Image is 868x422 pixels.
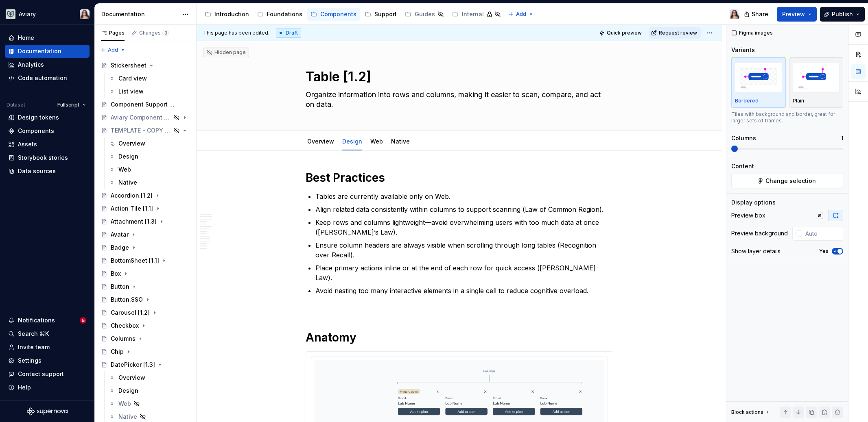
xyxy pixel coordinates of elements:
div: BottomSheet [1.1] [111,257,159,265]
a: Components [307,8,360,21]
div: Storybook stories [18,154,68,162]
div: Support [374,10,397,18]
a: Home [5,31,90,44]
button: Contact support [5,368,90,381]
button: Help [5,381,90,394]
div: Design tokens [18,113,59,122]
a: Button.SSO [98,293,193,306]
a: Stickersheet [98,59,193,72]
div: Overview [118,374,145,382]
button: Fullscript [54,99,90,111]
button: Preview [777,7,817,22]
span: Change selection [765,177,816,185]
a: Supernova Logo [27,407,68,415]
div: Dataset [7,102,25,108]
div: Card view [118,74,147,83]
textarea: Table [1.2] [304,67,612,87]
a: Columns [98,332,193,345]
span: 5 [80,317,86,324]
span: Quick preview [607,30,642,36]
a: Overview [105,137,193,150]
a: Avatar [98,228,193,241]
div: TEMPLATE - COPY ME [111,126,171,135]
div: Content [731,162,754,170]
div: Block actions [731,407,771,418]
p: Ensure column headers are always visible when scrolling through long tables (Recognition over Rec... [315,240,613,260]
button: placeholderPlain [789,57,844,108]
div: Hidden page [206,49,246,56]
div: Design [118,387,138,395]
div: Contact support [18,370,64,378]
button: Add [506,9,536,20]
a: Guides [402,8,447,21]
div: Overview [118,139,145,148]
a: Component Support Tables [98,98,193,111]
span: Share [752,10,768,18]
a: Checkbox [98,319,193,332]
span: 3 [162,30,169,36]
a: Code automation [5,72,90,85]
button: placeholderBordered [731,57,786,108]
a: Invite team [5,341,90,354]
a: Assets [5,138,90,151]
label: Yes [819,248,829,255]
div: Button.SSO [111,296,143,304]
img: Brittany Hogg [80,9,90,19]
a: Attachment [1.3] [98,215,193,228]
p: Bordered [735,98,759,104]
a: Internal [449,8,504,21]
img: placeholder [735,63,782,92]
div: Documentation [101,10,178,18]
p: Place primary actions inline or at the end of each row for quick access ([PERSON_NAME] Law). [315,263,613,283]
button: Request review [649,27,701,39]
button: Quick preview [597,27,645,39]
div: Analytics [18,61,44,69]
img: 256e2c79-9abd-4d59-8978-03feab5a3943.png [6,9,15,19]
p: Keep rows and columns lightweight—avoid overwhelming users with too much data at once ([PERSON_NA... [315,218,613,237]
div: Draft [276,28,301,38]
a: Web [105,163,193,176]
div: Internal [462,10,484,18]
a: Design [105,150,193,163]
div: Tiles with background and border, great for larger sets of frames. [731,111,843,124]
button: Add [98,44,128,56]
a: Action Tile [1.1] [98,202,193,215]
a: DatePicker [1.3] [98,358,193,371]
a: Components [5,124,90,137]
a: Settings [5,354,90,367]
div: Overview [304,133,337,150]
span: Fullscript [57,102,79,108]
div: Box [111,270,121,278]
div: Native [388,133,413,150]
div: Foundations [267,10,302,18]
div: Changes [139,30,169,36]
div: Preview box [731,211,765,220]
div: Web [367,133,386,150]
div: Settings [18,357,42,365]
span: Request review [659,30,697,36]
a: Web [105,397,193,410]
a: Native [391,138,410,145]
a: Analytics [5,58,90,71]
div: Preview background [731,229,788,237]
div: Guides [415,10,435,18]
a: Storybook stories [5,151,90,164]
a: Introduction [201,8,252,21]
div: Page tree [201,6,504,22]
div: Design [118,152,138,161]
span: Preview [782,10,805,18]
span: Add [108,47,118,53]
div: List view [118,87,144,96]
div: Components [320,10,356,18]
div: Avatar [111,231,129,239]
div: Invite team [18,343,50,351]
img: placeholder [793,63,840,92]
div: Components [18,127,54,135]
div: Native [118,178,137,187]
div: Show layer details [731,247,781,255]
button: Search ⌘K [5,327,90,340]
a: Foundations [254,8,306,21]
div: Chip [111,348,124,356]
a: Web [370,138,383,145]
button: Share [740,7,774,22]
